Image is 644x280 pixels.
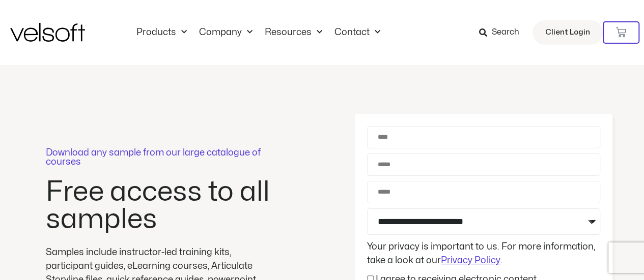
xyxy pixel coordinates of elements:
[515,258,639,280] iframe: chat widget
[193,27,259,38] a: CompanyMenu Toggle
[10,23,85,42] img: Velsoft Training Materials
[328,27,386,38] a: ContactMenu Toggle
[479,24,526,41] a: Search
[533,20,603,45] a: Client Login
[365,240,603,267] div: Your privacy is important to us. For more information, take a look at our .
[492,26,519,39] span: Search
[130,27,193,38] a: ProductsMenu Toggle
[259,27,328,38] a: ResourcesMenu Toggle
[130,27,386,38] nav: Menu
[441,256,500,265] a: Privacy Policy
[46,148,275,167] p: Download any sample from our large catalogue of courses
[545,26,590,39] span: Client Login
[46,178,275,233] h2: Free access to all samples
